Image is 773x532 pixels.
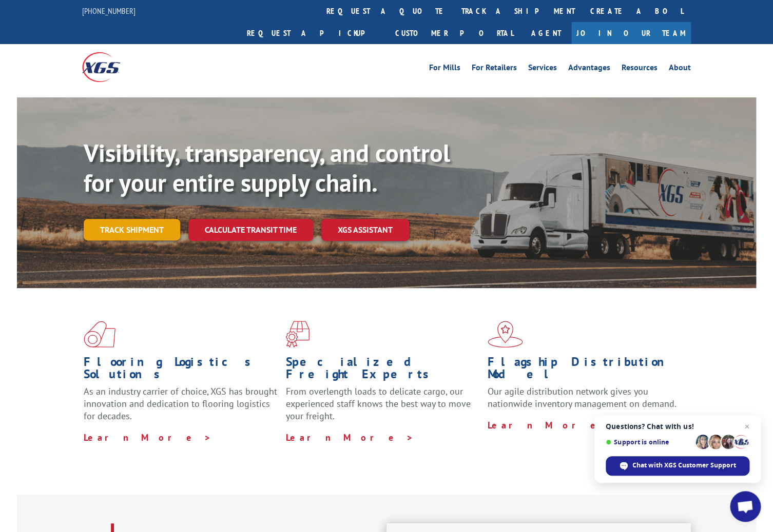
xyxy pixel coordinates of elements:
[285,385,479,431] p: From overlength loads to delicate cargo, our experienced staff knows the best way to move your fr...
[606,438,692,446] span: Support is online
[82,6,136,16] a: [PHONE_NUMBER]
[488,321,523,347] img: xgs-icon-flagship-distribution-model-red
[488,356,682,385] h1: Flagship Distribution Model
[488,419,615,431] a: Learn More >
[528,64,557,75] a: Services
[606,456,749,476] div: Chat with XGS Customer Support
[521,22,571,44] a: Agent
[472,64,517,75] a: For Retailers
[741,420,753,433] span: Close chat
[84,219,180,240] a: Track shipment
[285,356,479,385] h1: Specialized Freight Experts
[84,385,277,422] span: As an industry carrier of choice, XGS has brought innovation and dedication to flooring logistics...
[571,22,691,44] a: Join Our Team
[669,64,691,75] a: About
[285,432,413,443] a: Learn More >
[429,64,460,75] a: For Mills
[321,219,409,241] a: XGS ASSISTANT
[239,22,388,44] a: Request a pickup
[84,356,278,385] h1: Flooring Logistics Solutions
[488,385,677,410] span: Our agile distribution network gives you nationwide inventory management on demand.
[84,321,115,347] img: xgs-icon-total-supply-chain-intelligence-red
[84,432,211,443] a: Learn More >
[730,491,761,522] div: Open chat
[84,137,450,198] b: Visibility, transparency, and control for your entire supply chain.
[606,422,749,431] span: Questions? Chat with us!
[632,461,736,470] span: Chat with XGS Customer Support
[622,64,658,75] a: Resources
[285,321,310,347] img: xgs-icon-focused-on-flooring-red
[388,22,521,44] a: Customer Portal
[568,64,610,75] a: Advantages
[188,219,313,241] a: Calculate transit time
